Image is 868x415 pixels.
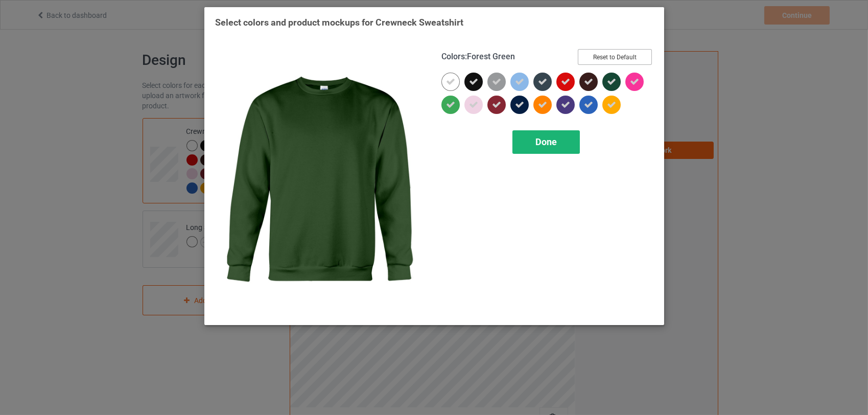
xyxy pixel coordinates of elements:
button: Reset to Default [578,49,652,65]
span: Done [535,136,557,147]
span: Select colors and product mockups for Crewneck Sweatshirt [215,17,463,28]
h4: : [441,52,515,62]
img: regular.jpg [215,49,427,314]
span: Colors [441,52,465,61]
span: Forest Green [467,52,515,61]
